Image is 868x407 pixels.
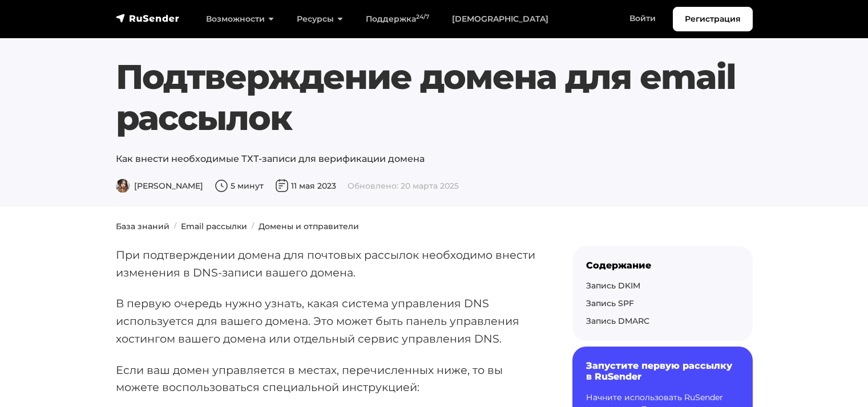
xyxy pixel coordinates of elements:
[275,181,336,191] span: 11 мая 2023
[348,181,459,191] span: Обновлено: 20 марта 2025
[441,7,560,31] a: [DEMOGRAPHIC_DATA]
[181,221,247,231] a: Email рассылки
[285,7,354,31] a: Ресурсы
[195,7,285,31] a: Возможности
[116,246,536,281] p: При подтверждении домена для почтовых рассылок необходимо внести изменения в DNS-записи вашего до...
[275,179,289,193] img: Дата публикации
[116,152,753,166] p: Как внести необходимые ТХТ-записи для верификации домена
[673,7,753,31] a: Регистрация
[116,181,203,191] span: [PERSON_NAME]
[259,221,359,231] a: Домены и отправители
[586,280,640,291] a: Запись DKIM
[586,360,739,382] h6: Запустите первую рассылку в RuSender
[116,13,180,24] img: RuSender
[586,298,634,308] a: Запись SPF
[586,316,649,326] a: Запись DMARC
[215,179,228,193] img: Время чтения
[586,260,739,271] div: Содержание
[416,13,429,21] sup: 24/7
[116,295,536,347] p: В первую очередь нужно узнать, какая система управления DNS используется для вашего домена. Это м...
[116,56,753,139] h1: Подтверждение домена для email рассылок
[215,181,264,191] span: 5 минут
[618,7,667,30] a: Войти
[116,361,536,396] p: Если ваш домен управляется в местах, перечисленных ниже, то вы можете воспользоваться специальной...
[354,7,441,31] a: Поддержка24/7
[109,221,760,233] nav: breadcrumb
[116,221,169,231] a: База знаний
